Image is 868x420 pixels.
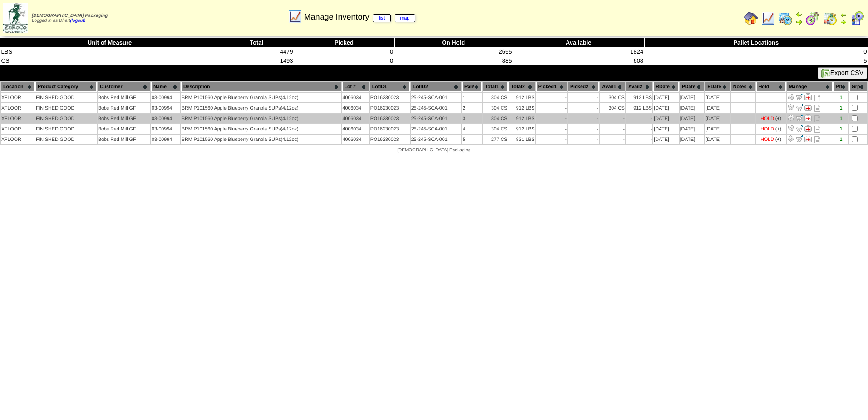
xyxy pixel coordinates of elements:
th: LotID2 [411,82,461,92]
span: [DEMOGRAPHIC_DATA] Packaging [397,148,470,153]
th: LotID1 [370,82,410,92]
td: 304 CS [483,103,508,113]
td: FINISHED GOOD [35,135,97,144]
td: - [600,135,625,144]
td: 304 CS [483,93,508,102]
td: - [536,135,567,144]
td: LBS [0,47,219,56]
td: 03-00994 [151,103,180,113]
td: XFLOOR [1,135,35,144]
td: 1824 [513,47,644,56]
td: - [626,135,652,144]
td: [DATE] [680,93,705,102]
td: 4479 [219,47,294,56]
td: Bobs Red Mill GF [98,93,150,102]
td: 0 [294,47,395,56]
th: PDate [680,82,705,92]
td: 25-245-SCA-001 [411,135,461,144]
img: Adjust [787,135,794,142]
td: 4006034 [342,114,369,123]
img: Manage Hold [804,104,812,111]
a: map [395,14,416,22]
img: Manage Hold [804,135,812,142]
img: arrowleft.gif [840,11,847,18]
td: XFLOOR [1,93,35,102]
td: Bobs Red Mill GF [98,124,150,134]
img: arrowright.gif [795,18,803,25]
td: BRM P101560 Apple Blueberry Granola SUPs(4/12oz) [181,124,341,134]
td: BRM P101560 Apple Blueberry Granola SUPs(4/12oz) [181,135,341,144]
td: 608 [513,56,644,65]
td: [DATE] [653,93,678,102]
th: Lot # [342,82,369,92]
th: Total2 [508,82,535,92]
td: [DATE] [653,114,678,123]
th: Total1 [483,82,508,92]
i: Note [814,115,820,122]
td: PO16230023 [370,135,410,144]
td: [DATE] [705,93,730,102]
td: PO16230023 [370,103,410,113]
td: 912 LBS [508,114,535,123]
td: 1493 [219,56,294,65]
td: 03-00994 [151,135,180,144]
img: Adjust [787,125,794,132]
td: FINISHED GOOD [35,103,97,113]
th: Picked1 [536,82,567,92]
th: Picked2 [568,82,599,92]
td: PO16230023 [370,114,410,123]
td: BRM P101560 Apple Blueberry Granola SUPs(4/12oz) [181,114,341,123]
i: Note [814,105,820,112]
div: HOLD [760,116,774,121]
a: list [373,14,390,22]
td: 912 LBS [508,103,535,113]
td: 912 LBS [626,93,652,102]
div: (+) [775,126,781,132]
th: On Hold [394,38,513,47]
td: BRM P101560 Apple Blueberry Granola SUPs(4/12oz) [181,93,341,102]
td: 831 LBS [508,135,535,144]
td: - [568,114,599,123]
td: 304 CS [483,114,508,123]
i: Note [814,126,820,133]
td: [DATE] [680,103,705,113]
td: 25-245-SCA-001 [411,93,461,102]
td: FINISHED GOOD [35,93,97,102]
td: Bobs Red Mill GF [98,135,150,144]
th: Location [1,82,35,92]
td: [DATE] [680,135,705,144]
td: FINISHED GOOD [35,114,97,123]
td: - [626,114,652,123]
td: - [568,135,599,144]
td: - [626,124,652,134]
div: 1 [834,105,848,111]
th: Unit of Measure [0,38,219,47]
td: 4006034 [342,124,369,134]
button: Export CSV [818,67,867,79]
img: zoroco-logo-small.webp [3,3,28,33]
th: EDate [705,82,730,92]
th: Pallet Locations [644,38,868,47]
td: 912 LBS [626,103,652,113]
img: Move [796,114,803,121]
td: [DATE] [653,124,678,134]
td: 25-245-SCA-001 [411,114,461,123]
td: - [536,103,567,113]
span: Logged in as Dhart [32,13,108,23]
img: Move [796,125,803,132]
td: PO16230023 [370,124,410,134]
td: [DATE] [705,135,730,144]
th: Description [181,82,341,92]
td: 2655 [394,47,513,56]
img: excel.gif [821,69,830,78]
th: Plt [833,82,848,92]
img: line_graph.gif [288,10,302,24]
img: Adjust [787,104,794,111]
img: arrowleft.gif [795,11,803,18]
td: 304 CS [600,103,625,113]
td: 25-245-SCA-001 [411,124,461,134]
td: Bobs Red Mill GF [98,103,150,113]
td: 4006034 [342,103,369,113]
td: - [536,114,567,123]
td: 885 [394,56,513,65]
